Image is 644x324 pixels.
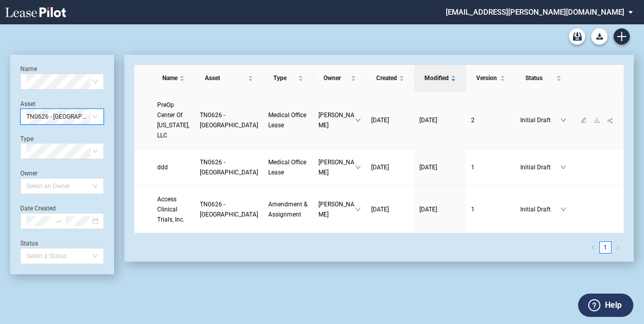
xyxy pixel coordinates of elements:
a: Medical Office Lease [268,157,308,177]
a: TN0626 - [GEOGRAPHIC_DATA] [200,199,258,220]
label: Help [605,299,622,312]
span: Amendment & Assignment [268,201,307,218]
label: Name [20,65,37,73]
md-menu: Download Blank Form List [588,28,611,45]
a: Archive [569,28,585,45]
button: Help [578,294,633,317]
button: Download Blank Form [591,28,607,45]
a: [DATE] [371,204,409,214]
span: Initial Draft [520,162,560,172]
a: 1 [600,242,611,253]
span: Access Clinical Trials, Inc. [157,196,185,223]
a: [DATE] [419,115,461,125]
span: PreOp Center Of Tennessee, LLC [157,101,189,139]
li: Next Page [612,241,624,254]
a: edit [577,117,590,124]
th: Name [152,65,195,92]
button: right [612,241,624,254]
button: left [587,241,599,254]
a: 1 [471,204,510,214]
th: Type [263,65,313,92]
th: Asset [195,65,263,92]
label: Owner [20,170,38,177]
span: down [560,117,566,123]
th: Owner [313,65,367,92]
a: 2 [471,115,510,125]
span: [DATE] [419,117,437,124]
a: Medical Office Lease [268,110,308,130]
span: right [615,245,620,250]
span: to [55,218,62,225]
span: ddd [157,164,168,171]
a: [DATE] [371,162,409,172]
span: [DATE] [419,164,437,171]
span: [DATE] [371,206,389,213]
span: TN0626 - 2201 Medical Plaza [200,201,258,218]
a: Create new document [614,28,630,45]
span: Name [162,73,177,83]
span: 1 [471,164,475,171]
span: [DATE] [371,164,389,171]
span: down [560,164,566,170]
a: [DATE] [419,162,461,172]
a: Access Clinical Trials, Inc. [157,194,190,225]
span: left [591,245,596,250]
span: TN0626 - 2201 Medical Plaza [200,112,258,129]
li: 1 [599,241,612,254]
span: Modified [424,73,449,83]
a: ddd [157,162,190,172]
span: Medical Office Lease [268,159,306,176]
a: TN0626 - [GEOGRAPHIC_DATA] [200,157,258,177]
span: Version [476,73,498,83]
a: [DATE] [419,204,461,214]
span: down [355,117,361,123]
a: PreOp Center Of [US_STATE], LLC [157,100,190,140]
span: Status [525,73,554,83]
a: [DATE] [371,115,409,125]
label: Asset [20,100,35,107]
span: down [355,164,361,170]
th: Modified [414,65,466,92]
span: [PERSON_NAME] [318,199,355,220]
span: download [594,117,600,123]
span: [DATE] [419,206,437,213]
a: Amendment & Assignment [268,199,308,220]
span: Created [376,73,397,83]
span: Initial Draft [520,115,560,125]
a: TN0626 - [GEOGRAPHIC_DATA] [200,110,258,130]
span: Initial Draft [520,204,560,214]
span: TN0626 - 2201 Medical Plaza [26,109,98,124]
label: Status [20,240,38,247]
th: Created [366,65,414,92]
span: Type [273,73,296,83]
span: down [560,206,566,212]
span: Medical Office Lease [268,112,306,129]
span: TN0626 - 2201 Medical Plaza [200,159,258,176]
span: [PERSON_NAME] [318,110,355,130]
span: share-alt [607,117,614,124]
span: down [355,206,361,212]
span: Owner [324,73,349,83]
a: 1 [471,162,510,172]
span: swap-right [55,218,62,225]
li: Previous Page [587,241,599,254]
label: Type [20,135,33,142]
th: Version [466,65,515,92]
span: [PERSON_NAME] [318,157,355,177]
span: Asset [205,73,246,83]
th: Status [515,65,571,92]
span: [DATE] [371,117,389,124]
span: 2 [471,117,475,124]
label: Date Created [20,205,56,212]
span: edit [581,117,587,123]
span: 1 [471,206,475,213]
